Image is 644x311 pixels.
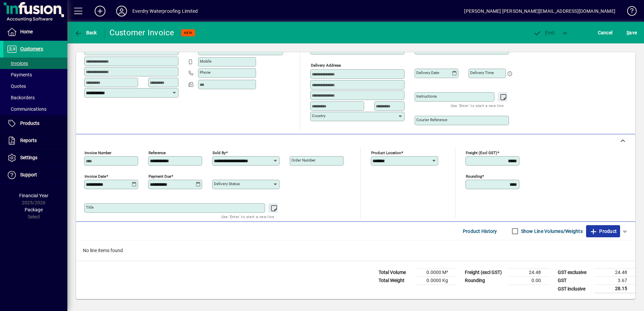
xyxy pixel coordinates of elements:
button: Product [586,225,620,237]
mat-label: Product location [371,150,401,155]
mat-label: Delivery time [470,70,494,75]
td: 0.0000 Kg [416,277,456,285]
a: Quotes [3,80,67,92]
td: Freight (excl GST) [461,269,509,277]
mat-label: Title [86,205,94,210]
a: Products [3,115,67,132]
span: NEW [184,31,192,35]
button: Post [530,27,558,39]
mat-label: Invoice number [85,150,111,155]
td: GST exclusive [554,269,595,277]
app-page-header-button: Back [67,27,104,39]
mat-label: Invoice date [85,174,106,179]
td: Rounding [461,277,509,285]
span: Payments [7,72,32,77]
a: Communications [3,103,67,115]
div: Everdry Waterproofing Limited [132,6,198,16]
mat-label: Delivery status [214,181,240,186]
mat-label: Payment due [149,174,171,179]
td: 24.48 [509,269,549,277]
mat-label: Order number [291,158,316,163]
span: Customers [20,46,43,51]
span: Reports [20,138,37,143]
span: Products [20,120,39,126]
a: Home [3,24,67,40]
span: Home [20,29,33,34]
button: Save [625,27,639,39]
a: Backorders [3,92,67,103]
td: 3.67 [595,277,635,285]
a: Payments [3,69,67,80]
button: Add [89,5,111,17]
div: No line items found [76,240,635,261]
td: 0.00 [509,277,549,285]
a: Settings [3,149,67,166]
span: Invoices [7,61,28,66]
mat-hint: Use 'Enter' to start a new line [221,213,274,220]
span: ost [533,30,555,35]
mat-label: Courier Reference [416,117,447,122]
mat-label: Sold by [213,150,226,155]
mat-label: Rounding [466,174,482,179]
td: GST inclusive [554,285,595,293]
mat-label: Reference [149,150,166,155]
a: Reports [3,132,67,149]
td: 28.15 [595,285,635,293]
a: Knowledge Base [622,1,636,23]
span: Product History [463,226,497,237]
span: Support [20,172,37,177]
td: 0.0000 M³ [416,269,456,277]
div: [PERSON_NAME] [PERSON_NAME][EMAIL_ADDRESS][DOMAIN_NAME] [464,6,615,16]
td: Total Weight [375,277,416,285]
span: Back [74,30,97,35]
mat-label: Instructions [416,94,437,99]
mat-label: Freight (excl GST) [466,150,497,155]
span: Quotes [7,83,26,89]
mat-label: Country [312,113,325,118]
span: S [626,30,629,35]
button: Product History [460,225,500,237]
div: Customer Invoice [109,27,174,38]
label: Show Line Volumes/Weights [520,228,583,235]
button: Profile [111,5,132,17]
td: Total Volume [375,269,416,277]
button: Cancel [596,27,614,39]
span: Cancel [598,27,613,38]
span: ave [626,27,637,38]
span: Backorders [7,95,35,100]
mat-hint: Use 'Enter' to start a new line [451,102,504,109]
mat-label: Mobile [200,59,212,64]
button: Back [73,27,99,39]
span: Package [25,207,43,212]
a: Invoices [3,58,67,69]
span: Communications [7,106,46,112]
mat-label: Delivery date [416,70,439,75]
td: GST [554,277,595,285]
span: Product [589,226,617,237]
span: Financial Year [19,193,49,198]
span: Settings [20,155,37,160]
td: 24.48 [595,269,635,277]
mat-label: Phone [200,70,211,75]
a: Support [3,167,67,183]
span: P [545,30,548,35]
